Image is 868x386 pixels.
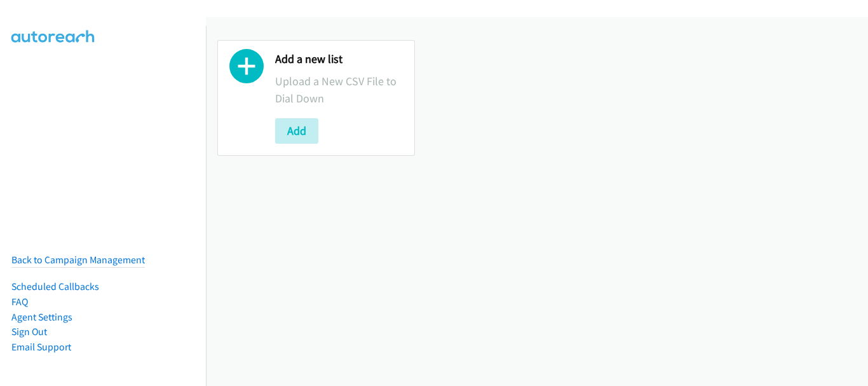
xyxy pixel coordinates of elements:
[11,311,72,323] a: Agent Settings
[831,142,868,244] iframe: Resource Center
[11,254,145,266] a: Back to Campaign Management
[11,326,47,338] a: Sign Out
[761,331,858,376] iframe: Checklist
[275,72,403,107] p: Upload a New CSV File to Dial Down
[11,341,71,353] a: Email Support
[11,280,99,293] a: Scheduled Callbacks
[275,52,403,67] h2: Add a new list
[275,118,318,144] button: Add
[11,296,28,308] a: FAQ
